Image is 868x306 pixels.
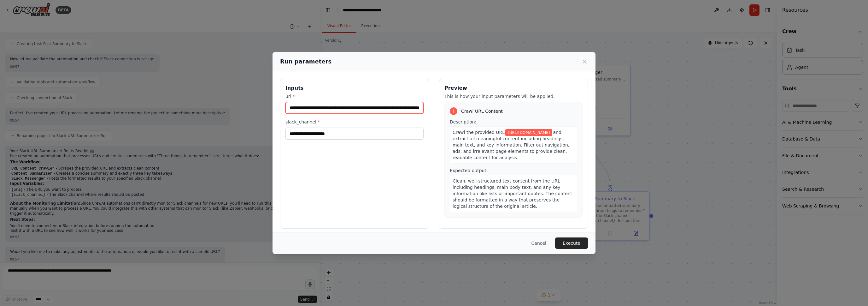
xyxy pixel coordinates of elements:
[526,237,551,249] button: Cancel
[280,57,331,66] h2: Run parameters
[450,168,488,173] span: Expected output:
[444,93,583,99] p: This is how your input parameters will be applied:
[450,119,476,124] span: Description:
[453,178,572,209] span: Clean, well-structured text content from the URL including headings, main body text, and any key ...
[505,129,552,136] span: Variable: url
[285,93,424,99] label: url
[285,84,424,92] h3: Inputs
[285,119,424,125] label: slack_channel
[555,237,588,249] button: Execute
[453,130,569,160] span: and extract all meaningful content including headings, main text, and key information. Filter out...
[461,108,503,114] span: Crawl URL Content
[450,107,457,115] div: 1
[444,84,583,92] h3: Preview
[453,130,505,135] span: Crawl the provided URL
